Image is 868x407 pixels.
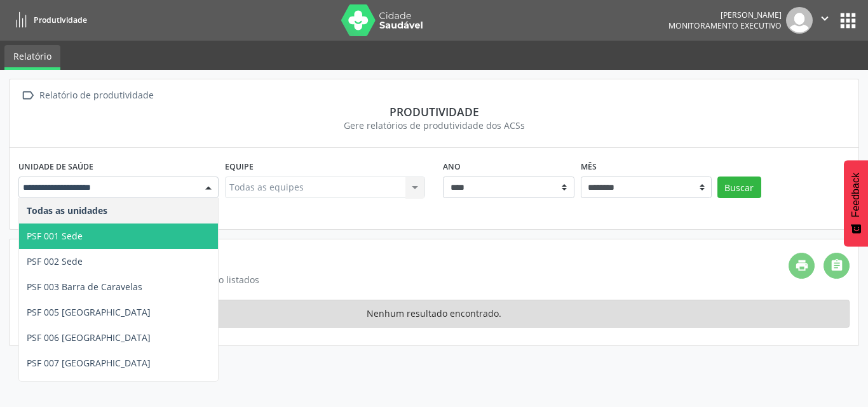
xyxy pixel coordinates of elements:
[443,157,461,177] label: Ano
[18,86,37,105] i: 
[668,10,782,20] div: [PERSON_NAME]
[18,119,850,132] div: Gere relatórios de produtividade dos ACSs
[27,331,151,344] span: PSF 006 [GEOGRAPHIC_DATA]
[813,7,837,34] button: 
[27,255,83,267] span: PSF 002 Sede
[225,157,254,177] label: Equipe
[27,204,107,217] span: Todas as unidades
[850,173,862,217] span: Feedback
[37,86,156,105] div: Relatório de produtividade
[717,177,761,198] button: Buscar
[18,253,789,269] h4: Relatório de produtividade
[27,306,151,318] span: PSF 005 [GEOGRAPHIC_DATA]
[818,11,832,25] i: 
[837,10,859,32] button: apps
[27,357,151,369] span: PSF 007 [GEOGRAPHIC_DATA]
[18,105,850,119] div: Produtividade
[18,157,93,177] label: Unidade de saúde
[18,86,156,105] a:  Relatório de produtividade
[4,45,60,70] a: Relatório
[844,160,868,246] button: Feedback - Mostrar pesquisa
[18,273,789,286] div: Somente agentes ativos no mês selecionado são listados
[581,157,597,177] label: Mês
[9,10,87,30] a: Produtividade
[34,15,87,25] span: Produtividade
[18,300,850,328] div: Nenhum resultado encontrado.
[786,7,813,34] img: img
[668,20,782,31] span: Monitoramento Executivo
[27,281,142,293] span: PSF 003 Barra de Caravelas
[27,230,83,242] span: PSF 001 Sede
